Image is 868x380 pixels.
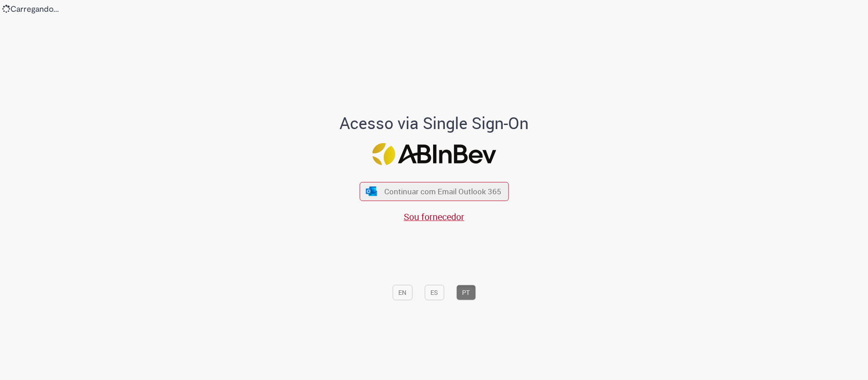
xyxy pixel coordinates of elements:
button: PT [456,285,476,300]
span: Continuar com Email Outlook 365 [384,186,501,197]
img: Logo ABInBev [372,143,496,165]
a: Sou fornecedor [404,210,464,222]
h1: Acesso via Single Sign-On [309,114,560,132]
button: ES [425,285,444,300]
button: EN [392,285,412,300]
button: ícone Azure/Microsoft 360 Continuar com Email Outlook 365 [359,182,509,201]
img: ícone Azure/Microsoft 360 [365,187,378,196]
